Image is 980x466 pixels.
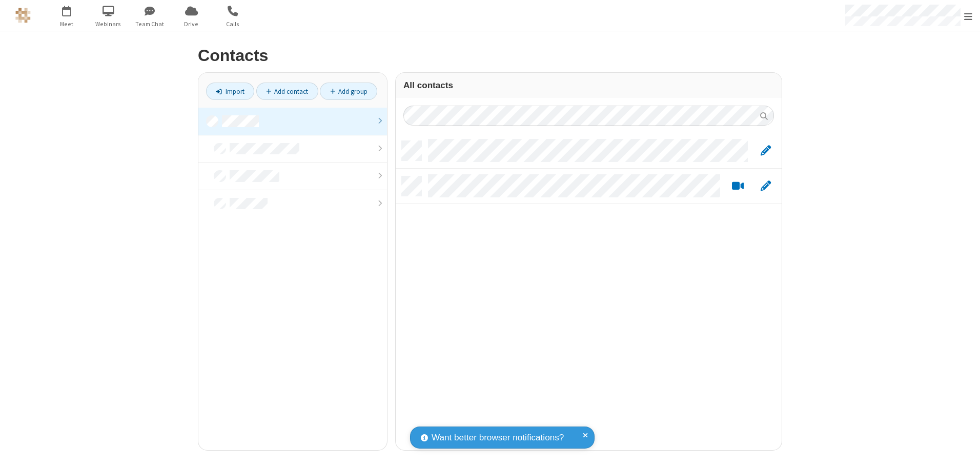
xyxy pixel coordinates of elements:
a: Add group [320,83,377,100]
span: Drive [172,19,211,29]
h3: All contacts [403,80,774,90]
button: Edit [756,180,775,193]
a: Import [206,83,254,100]
span: Webinars [89,19,128,29]
span: Calls [214,19,252,29]
span: Want better browser notifications? [432,431,564,444]
button: Start a video meeting [728,180,748,193]
span: Meet [48,19,86,29]
div: grid [396,133,782,450]
button: Edit [756,145,775,157]
h2: Contacts [198,47,782,65]
span: Team Chat [131,19,169,29]
img: QA Selenium DO NOT DELETE OR CHANGE [15,8,31,23]
a: Add contact [256,83,318,100]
